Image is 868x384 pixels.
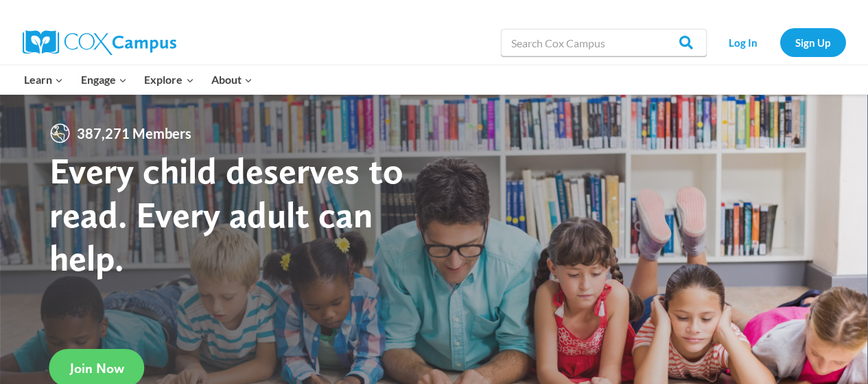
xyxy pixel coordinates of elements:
span: Explore [144,71,193,89]
span: Learn [24,71,63,89]
span: About [211,71,253,89]
a: Log In [714,28,773,56]
strong: Every child deserves to read. Every adult can help. [49,148,403,280]
nav: Primary Navigation [16,65,261,94]
span: 387,271 Members [71,122,197,144]
span: Engage [81,71,127,89]
a: Sign Up [780,28,846,56]
input: Search Cox Campus [501,29,707,56]
nav: Secondary Navigation [714,28,846,56]
img: Cox Campus [23,30,176,55]
span: Join Now [70,360,124,376]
